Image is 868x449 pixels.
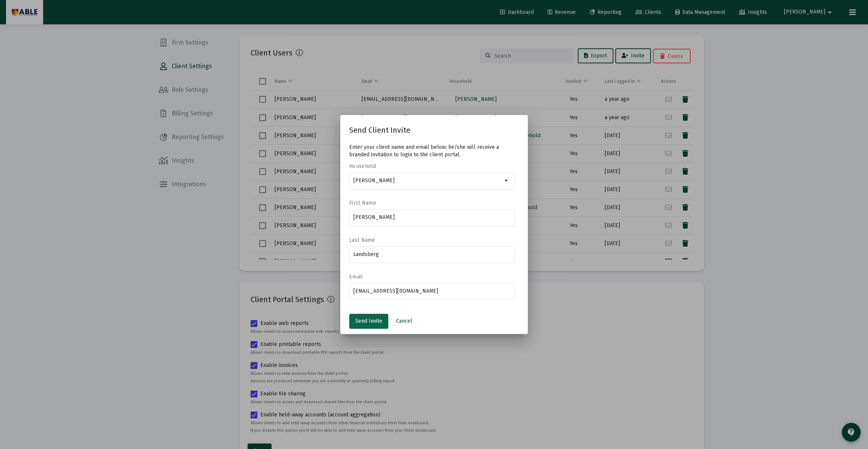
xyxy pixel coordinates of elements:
div: Send Client Invite [349,124,519,136]
button: Send Invite [349,314,388,329]
label: Household [349,163,511,169]
span: Cancel [396,318,412,324]
input: Select a Household [353,178,502,184]
label: First Name [349,200,511,206]
mat-icon: arrow_drop_down [502,176,511,185]
label: Last Name [349,237,511,243]
button: Cancel [390,314,418,329]
p: Enter your client name and email below; he/she will receive a branded invitation to login to the ... [349,144,519,159]
label: Email [349,274,511,280]
span: Send Invite [355,318,382,324]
